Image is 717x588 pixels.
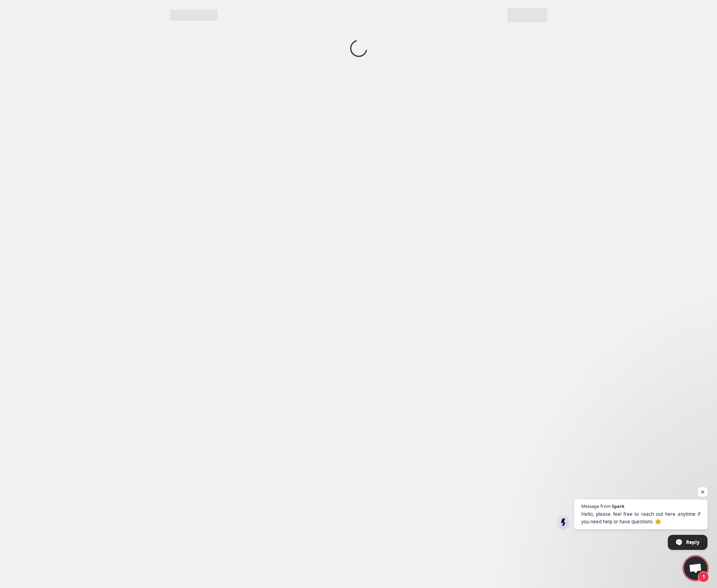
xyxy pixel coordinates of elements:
span: Hello, please feel free to reach out here anytime if you need help or have questions. 😊 [581,510,700,525]
span: Reply [686,535,700,549]
span: Message from [581,504,611,508]
span: 1 [698,571,709,582]
span: Spark [612,504,625,508]
div: Open chat [684,556,707,580]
